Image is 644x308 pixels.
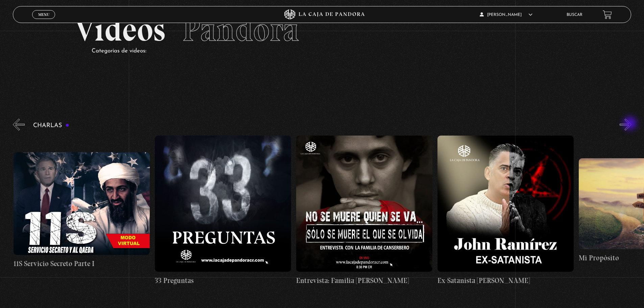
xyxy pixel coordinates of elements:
a: Buscar [567,13,582,17]
a: 33 Preguntas [155,136,291,286]
span: Cerrar [36,18,52,23]
p: Categorías de videos: [92,46,569,56]
a: Ex-Satanista [PERSON_NAME] [437,136,574,286]
button: Next [620,119,631,131]
button: Previous [13,119,25,131]
span: Menu [38,13,49,17]
h2: Videos [75,14,569,46]
a: Entrevista: Familia [PERSON_NAME] [296,136,432,286]
h4: Entrevista: Familia [PERSON_NAME] [296,275,432,286]
span: Pandora [182,10,299,49]
h4: 33 Preguntas [155,275,291,286]
span: [PERSON_NAME] [480,13,532,17]
a: View your shopping cart [603,10,612,19]
a: 11S Servicio Secreto Parte I [14,136,150,286]
h3: Charlas [33,122,69,129]
h4: Ex-Satanista [PERSON_NAME] [437,275,574,286]
h4: 11S Servicio Secreto Parte I [14,258,150,269]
